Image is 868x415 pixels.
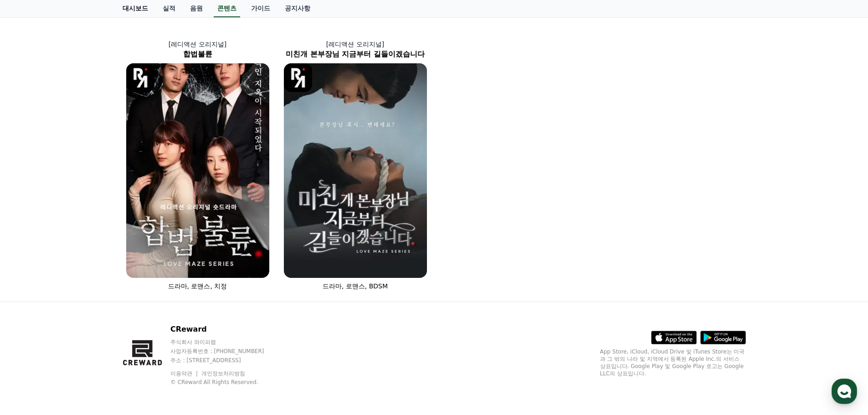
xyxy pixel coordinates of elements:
p: 주식회사 와이피랩 [170,338,282,346]
span: 설정 [141,302,152,310]
a: 개인정보처리방침 [201,370,245,377]
h2: 미친개 본부장님 지금부터 길들이겠습니다 [277,49,434,60]
a: 설정 [118,289,175,312]
span: 홈 [29,302,34,310]
img: 미친개 본부장님 지금부터 길들이겠습니다 [284,63,427,278]
img: 합법불륜 [126,63,269,278]
a: 홈 [3,289,60,312]
a: [레디액션 오리지널] 합법불륜 합법불륜 [object Object] Logo 드라마, 로맨스, 치정 [119,32,277,298]
h2: 합법불륜 [119,49,277,60]
span: 대화 [83,303,94,310]
span: 드라마, 로맨스, 치정 [168,282,227,290]
p: CReward [170,324,282,335]
p: 사업자등록번호 : [PHONE_NUMBER] [170,348,282,355]
p: 주소 : [STREET_ADDRESS] [170,357,282,364]
p: [레디액션 오리지널] [119,40,277,49]
p: © CReward All Rights Reserved. [170,379,282,386]
p: App Store, iCloud, iCloud Drive 및 iTunes Store는 미국과 그 밖의 나라 및 지역에서 등록된 Apple Inc.의 서비스 상표입니다. Goo... [600,348,746,377]
p: [레디액션 오리지널] [277,40,434,49]
a: 대화 [60,289,118,312]
span: 드라마, 로맨스, BDSM [323,282,388,290]
img: [object Object] Logo [126,63,155,92]
a: 이용약관 [170,370,199,377]
img: [object Object] Logo [284,63,313,92]
a: [레디액션 오리지널] 미친개 본부장님 지금부터 길들이겠습니다 미친개 본부장님 지금부터 길들이겠습니다 [object Object] Logo 드라마, 로맨스, BDSM [277,32,434,298]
